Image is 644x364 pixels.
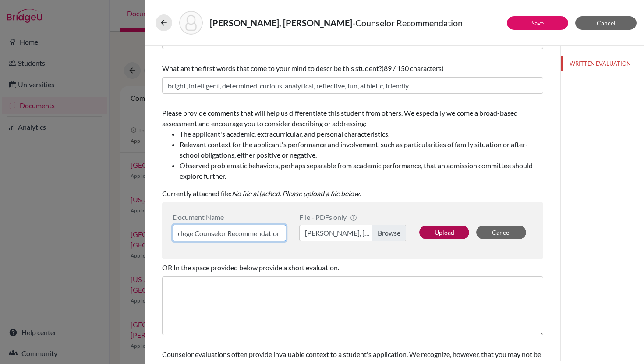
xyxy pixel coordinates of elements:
[180,139,543,160] li: Relevant context for the applicant's performance and involvement, such as particularities of fami...
[162,109,543,181] span: Please provide comments that will help us differentiate this student from others. We especially w...
[162,263,339,272] span: OR In the space provided below provide a short evaluation.
[299,225,406,241] label: [PERSON_NAME], [PERSON_NAME] - College Counselor Recommendation Letter.pdf
[162,104,543,202] div: Currently attached file:
[210,18,352,28] strong: [PERSON_NAME], [PERSON_NAME]
[299,213,406,221] div: File - PDFs only
[180,160,543,181] li: Observed problematic behaviors, perhaps separable from academic performance, that an admission co...
[352,18,463,28] span: - Counselor Recommendation
[350,214,357,221] span: info
[561,56,644,71] button: WRITTEN EVALUATION
[232,189,361,198] i: No file attached. Please upload a file below.
[173,213,286,221] div: Document Name
[419,226,469,239] button: Upload
[162,64,382,72] span: What are the first words that come to your mind to describe this student?
[382,64,444,72] span: (89 / 150 characters)
[180,129,543,139] li: The applicant's academic, extracurricular, and personal characteristics.
[476,226,526,239] button: Cancel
